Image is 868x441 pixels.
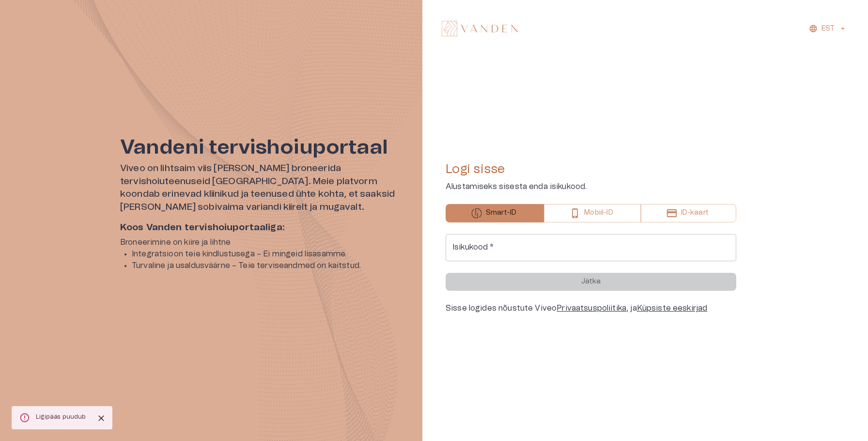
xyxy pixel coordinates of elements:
[681,208,709,218] p: ID-kaart
[557,304,626,312] a: Privaatsuspoliitika
[486,208,516,218] p: Smart-ID
[584,208,613,218] p: Mobiil-ID
[442,21,518,36] img: Vanden logo
[446,302,736,314] div: Sisse logides nõustute Viveo , ja
[821,24,835,34] p: EST
[637,304,708,312] a: Küpsiste eeskirjad
[807,22,849,36] button: EST
[446,161,736,177] h4: Logi sisse
[94,411,108,425] button: Close
[446,204,544,222] button: Smart-ID
[446,181,736,192] p: Alustamiseks sisesta enda isikukood.
[36,409,86,426] div: Ligipääs puudub
[544,204,640,222] button: Mobiil-ID
[641,204,736,222] button: ID-kaart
